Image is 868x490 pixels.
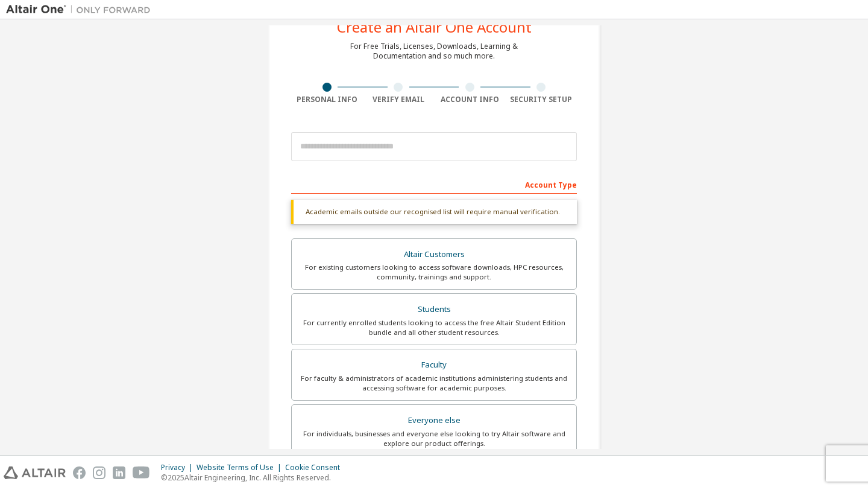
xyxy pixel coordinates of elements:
div: Create an Altair One Account [337,20,532,34]
img: instagram.svg [93,466,105,479]
div: For faculty & administrators of academic institutions administering students and accessing softwa... [299,374,569,393]
div: Account Type [291,174,577,194]
img: linkedin.svg [113,466,125,479]
div: Privacy [161,463,197,472]
div: Account Info [434,95,506,104]
div: Website Terms of Use [197,463,285,472]
div: For existing customers looking to access software downloads, HPC resources, community, trainings ... [299,262,569,282]
img: youtube.svg [133,466,150,479]
p: © 2025 Altair Engineering, Inc. All Rights Reserved. [161,472,347,483]
div: Students [299,301,569,318]
div: For individuals, businesses and everyone else looking to try Altair software and explore our prod... [299,429,569,448]
img: altair_logo.svg [4,466,66,479]
div: For Free Trials, Licenses, Downloads, Learning & Documentation and so much more. [350,42,518,61]
div: Everyone else [299,412,569,429]
div: Academic emails outside our recognised list will require manual verification. [291,200,577,224]
div: Altair Customers [299,246,569,263]
img: Altair One [6,4,157,16]
div: Cookie Consent [285,463,347,472]
div: Faculty [299,357,569,374]
div: Verify Email [363,95,435,104]
img: facebook.svg [73,466,86,479]
div: Security Setup [506,95,577,104]
div: Personal Info [291,95,363,104]
div: For currently enrolled students looking to access the free Altair Student Edition bundle and all ... [299,318,569,337]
